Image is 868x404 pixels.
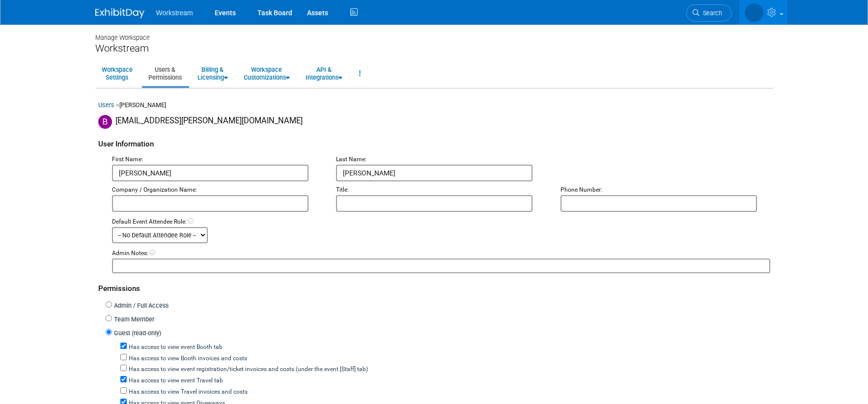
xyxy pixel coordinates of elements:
[237,61,296,86] a: WorkspaceCustomizations
[112,315,154,324] label: Team Member
[299,61,349,86] a: API &Integrations
[98,129,770,155] div: User Information
[112,218,770,227] div: Default Event Attendee Role:
[127,365,368,374] label: Has access to view event registration/ticket invoices and costs (under the event [Staff] tab)
[127,354,247,363] label: Has access to view Booth invoices and costs
[112,155,322,164] div: First Name:
[98,273,770,299] div: Permissions
[700,9,722,17] span: Search
[142,61,188,86] a: Users &Permissions
[336,186,546,195] div: Title:
[127,388,248,397] label: Has access to view Travel invoices and costs
[112,329,161,338] label: Guest (read-only)
[95,42,773,55] div: Workstream
[112,301,168,311] label: Admin / Full Access
[98,101,114,109] a: Users
[112,186,322,195] div: Company / Organization Name:
[95,61,139,86] a: WorkspaceSettings
[686,4,731,22] a: Search
[560,186,770,195] div: Phone Number:
[156,9,193,17] span: Workstream
[191,61,234,86] a: Billing &Licensing
[127,376,223,385] label: Has access to view event Travel tab
[98,101,770,115] div: [PERSON_NAME]
[116,101,119,109] span: >
[745,3,763,22] img: Tatia Meghdadi
[95,8,144,18] img: ExhibitDay
[115,116,303,125] span: [EMAIL_ADDRESS][PERSON_NAME][DOMAIN_NAME]
[98,115,112,129] img: Benjamin Guyaux
[95,25,773,42] div: Manage Workspace
[112,249,770,258] div: Admin Notes:
[336,155,546,164] div: Last Name:
[127,343,223,352] label: Has access to view event Booth tab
